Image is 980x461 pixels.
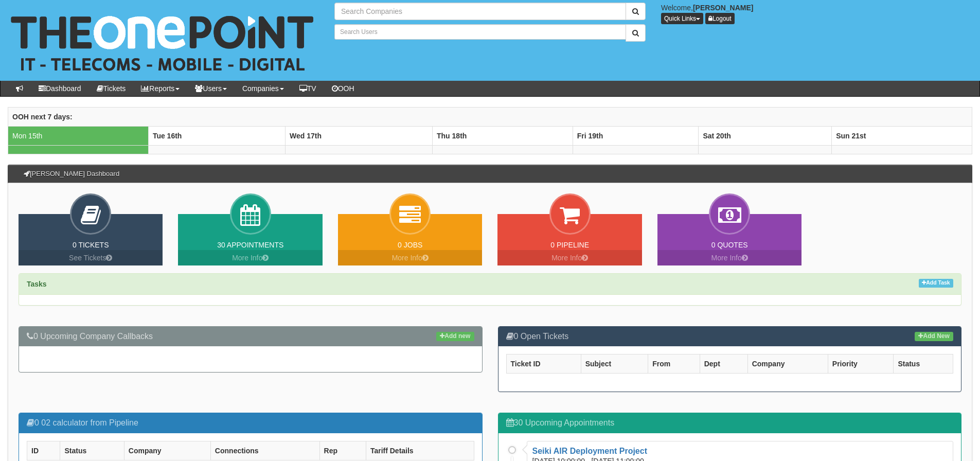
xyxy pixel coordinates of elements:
[334,24,626,40] input: Search Users
[8,107,972,126] th: OOH next 7 days:
[705,13,735,24] a: Logout
[60,441,124,460] th: Status
[648,354,700,374] th: From
[700,354,747,374] th: Dept
[693,4,753,12] b: [PERSON_NAME]
[178,250,322,265] a: More Info
[506,332,954,341] h3: 0 Open Tickets
[366,441,474,460] th: Tariff Details
[919,279,953,288] a: Add Task
[832,126,972,145] th: Sun 21st
[506,354,581,374] th: Ticket ID
[217,241,283,249] a: 30 Appointments
[433,126,573,145] th: Thu 18th
[436,332,474,341] a: Add new
[133,81,187,96] a: Reports
[8,126,149,145] td: Mon 15th
[148,126,285,145] th: Tue 16th
[187,81,235,96] a: Users
[235,81,292,96] a: Companies
[27,441,60,460] th: ID
[532,447,647,455] a: Seiki AIR Deployment Project
[581,354,648,374] th: Subject
[27,332,474,341] h3: 0 Upcoming Company Callbacks
[699,126,832,145] th: Sat 20th
[27,280,47,288] strong: Tasks
[292,81,324,96] a: TV
[398,241,422,249] a: 0 Jobs
[573,126,699,145] th: Fri 19th
[19,250,163,265] a: See Tickets
[506,418,954,428] h3: 30 Upcoming Appointments
[894,354,953,374] th: Status
[124,441,210,460] th: Company
[89,81,134,96] a: Tickets
[661,13,703,24] button: Quick Links
[711,241,748,249] a: 0 Quotes
[319,441,366,460] th: Rep
[828,354,894,374] th: Priority
[653,3,980,24] div: Welcome,
[915,332,953,341] a: Add New
[31,81,89,96] a: Dashboard
[550,241,589,249] a: 0 Pipeline
[324,81,362,96] a: OOH
[27,418,474,428] h3: 0 02 calculator from Pipeline
[19,165,124,183] h3: [PERSON_NAME] Dashboard
[73,241,109,249] a: 0 Tickets
[210,441,319,460] th: Connections
[334,3,626,20] input: Search Companies
[657,250,801,265] a: More Info
[338,250,482,265] a: More Info
[747,354,828,374] th: Company
[286,126,433,145] th: Wed 17th
[497,250,642,265] a: More Info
